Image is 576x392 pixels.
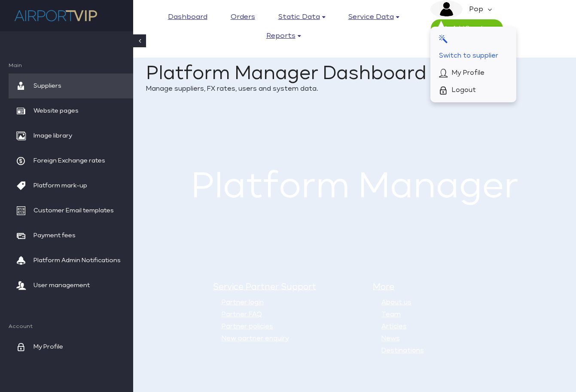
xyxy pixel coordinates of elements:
[381,299,411,306] a: About us
[34,173,87,198] span: Platform mark-up
[373,281,527,293] h5: More
[34,123,72,148] span: Image library
[9,173,133,198] a: Platform mark-up
[9,123,133,148] a: Image library
[34,148,105,173] span: Foreign Exchange rates
[143,161,567,213] h1: Platform Manager
[13,6,99,25] img: company logo here
[430,30,516,64] a: Switch to supplier
[381,311,401,318] a: Team
[430,19,503,38] a: Add Supplier
[381,335,400,342] a: News
[439,47,498,64] span: Switch to supplier
[430,0,492,18] a: image description Pop
[168,11,207,24] a: Dashboard
[430,64,516,82] a: My Profile
[34,198,114,223] span: Customer Email templates
[34,73,61,98] span: Suppliers
[34,223,76,248] span: Payment fees
[146,64,563,84] h1: Platform Manager Dashboard
[9,198,133,223] a: Customer Email templates
[9,73,133,98] a: Suppliers
[9,98,133,123] a: Website pages
[430,82,516,99] a: Logout
[452,64,485,82] span: My Profile
[381,323,407,330] a: Articles
[222,323,273,330] a: Partner policies
[146,84,563,94] p: Manage suppliers, FX rates, users and system data.
[213,281,367,293] h5: Service Partner Support
[348,11,399,24] a: Service data
[231,11,255,24] a: Orders
[266,30,301,43] a: Reports
[34,98,79,123] span: Website pages
[9,148,133,173] a: Foreign Exchange rates
[278,11,325,24] a: Static data
[222,335,289,342] a: New partner enquiry
[430,0,463,18] img: image description
[381,347,424,354] a: Destinations
[452,82,476,99] span: Logout
[463,0,488,18] em: Pop
[222,311,262,318] a: Partner FAQ
[430,27,516,102] div: image description Pop
[448,19,490,37] span: Add Supplier
[222,299,264,306] a: Partner login
[9,63,133,69] span: Main
[9,223,133,248] a: Payment fees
